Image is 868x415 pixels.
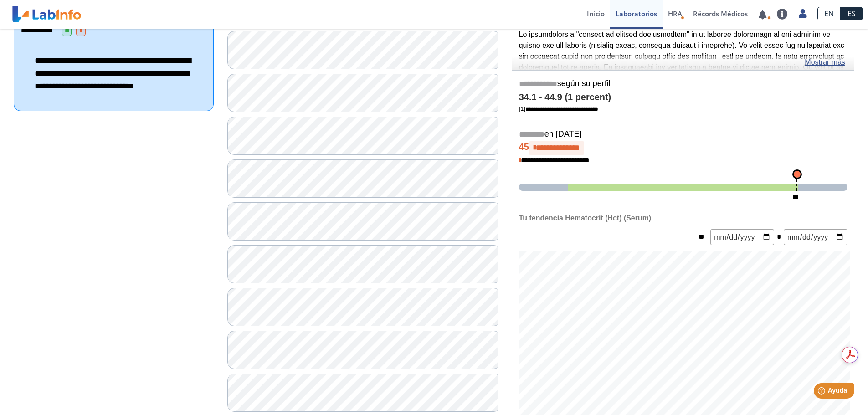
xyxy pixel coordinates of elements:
[519,79,847,89] h5: según su perfil
[519,214,651,222] b: Tu tendencia Hematocrit (Hct) (Serum)
[519,105,598,112] a: [1]
[519,92,847,103] h4: 34.1 - 44.9 (1 percent)
[519,29,847,149] p: Lo ipsumdolors a "consect ad elitsed doeiusmodtem" in ut laboree doloremagn al eni adminim ve qui...
[817,7,841,20] a: EN
[519,129,847,140] h5: en [DATE]
[668,9,682,18] span: HRA
[841,7,863,20] a: ES
[784,229,847,245] input: mm/dd/yyyy
[519,141,847,155] h4: 45
[787,379,858,405] iframe: Help widget launcher
[710,229,774,245] input: mm/dd/yyyy
[805,57,845,68] a: Mostrar más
